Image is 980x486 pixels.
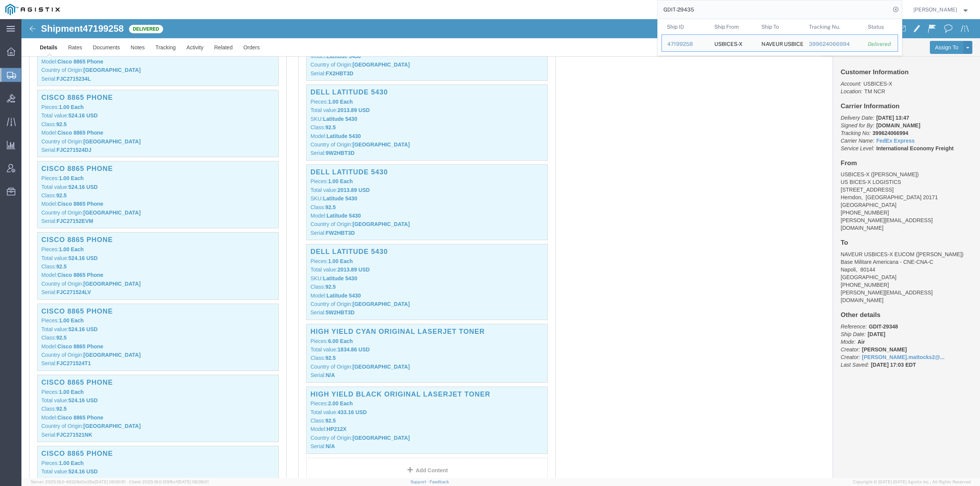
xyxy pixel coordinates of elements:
div: 47199258 [667,40,704,48]
span: Andrew Wacyra [913,5,957,14]
table: Search Results [661,19,902,55]
div: NAVEUR USBICES-X EUCOM [761,35,798,51]
button: [PERSON_NAME] [913,5,970,14]
th: Ship From [709,19,756,34]
th: Tracking Nu. [803,19,862,34]
div: 399624066994 [808,40,857,48]
div: Delivered [868,40,892,48]
img: logo [5,4,60,15]
div: USBICES-X [714,35,742,51]
span: Client: 2025.19.0-129fbcf [129,479,209,484]
input: Search for shipment number, reference number [658,0,890,19]
span: [DATE] 09:50:51 [95,479,126,484]
iframe: FS Legacy Container [21,19,980,478]
a: Support [410,479,430,484]
th: Ship ID [661,19,709,34]
span: Copyright © [DATE]-[DATE] Agistix Inc., All Rights Reserved [853,479,971,485]
span: Server: 2025.19.0-49328d0a35e [31,479,126,484]
span: [DATE] 09:39:01 [178,479,209,484]
th: Status [862,19,898,34]
a: Feedback [430,479,449,484]
th: Ship To [756,19,804,34]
